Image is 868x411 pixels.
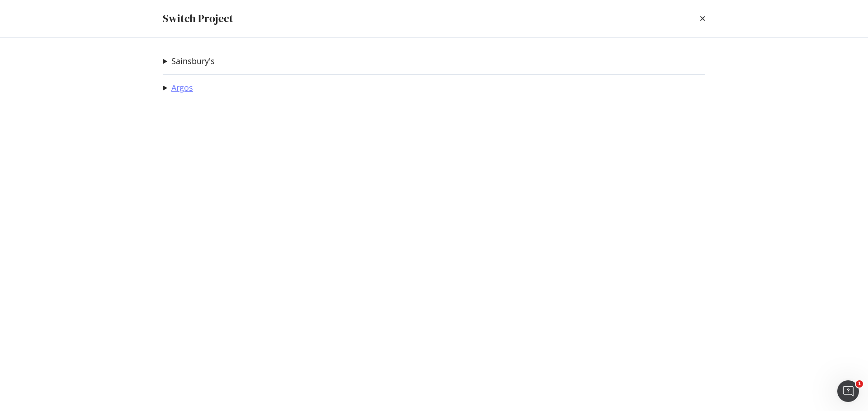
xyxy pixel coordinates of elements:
div: times [700,11,705,26]
a: Argos [171,83,193,92]
div: Switch Project [163,11,233,26]
summary: Argos [163,82,193,94]
a: Sainsbury's [171,56,215,66]
summary: Sainsbury's [163,55,215,67]
iframe: Intercom live chat [837,380,859,402]
span: 1 [856,380,863,388]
